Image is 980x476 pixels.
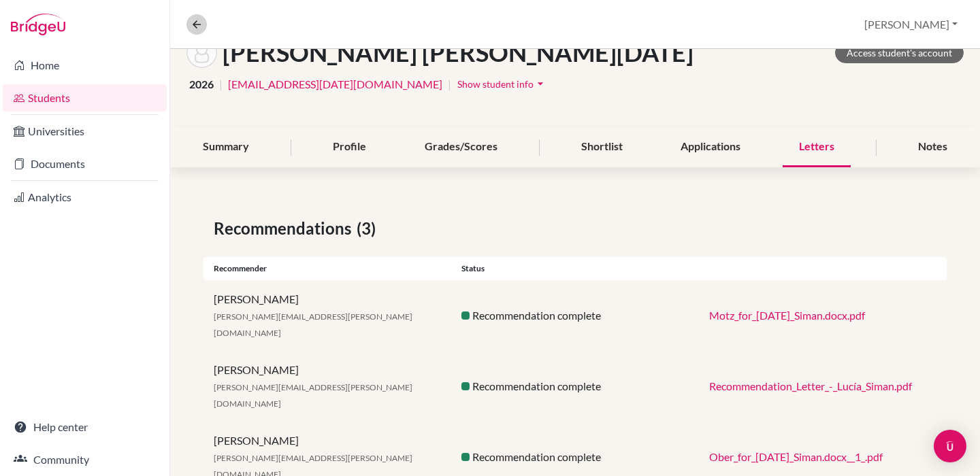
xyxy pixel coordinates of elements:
[214,311,412,338] span: [PERSON_NAME][EMAIL_ADDRESS][PERSON_NAME][DOMAIN_NAME]
[223,38,693,67] h1: [PERSON_NAME] [PERSON_NAME][DATE]
[219,76,223,92] span: |
[203,262,451,275] div: Recommender
[451,378,699,394] div: Recommendation complete
[189,76,214,92] span: 2026
[214,216,357,241] span: Recommendations
[408,127,514,167] div: Grades/Scores
[709,450,883,463] a: Ober_for_[DATE]_Siman.docx__1_.pdf
[357,216,381,241] span: (3)
[457,78,534,90] span: Show student info
[934,430,966,462] div: Open Intercom Messenger
[228,76,442,92] a: [EMAIL_ADDRESS][DATE][DOMAIN_NAME]
[858,12,964,37] button: [PERSON_NAME]
[316,127,382,167] div: Profile
[451,449,699,465] div: Recommendation complete
[448,76,451,92] span: |
[203,362,451,411] div: [PERSON_NAME]
[203,291,451,340] div: [PERSON_NAME]
[451,262,699,275] div: Status
[3,446,167,473] a: Community
[709,309,865,322] a: Motz_for_[DATE]_Siman.docx.pdf
[457,73,548,95] button: Show student infoarrow_drop_down
[565,127,639,167] div: Shortlist
[451,307,699,324] div: Recommendation complete
[186,37,217,68] img: Lucia Simán González's avatar
[3,118,167,145] a: Universities
[3,84,167,112] a: Students
[3,413,167,441] a: Help center
[902,127,964,167] div: Notes
[3,150,167,177] a: Documents
[186,127,265,167] div: Summary
[783,127,851,167] div: Letters
[11,14,65,35] img: Bridge-U
[534,77,547,90] i: arrow_drop_down
[3,184,167,211] a: Analytics
[664,127,757,167] div: Applications
[835,42,964,63] a: Access student's account
[3,52,167,79] a: Home
[709,379,912,392] a: Recommendation_Letter_-_Lucía_Siman.pdf
[214,382,412,409] span: [PERSON_NAME][EMAIL_ADDRESS][PERSON_NAME][DOMAIN_NAME]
